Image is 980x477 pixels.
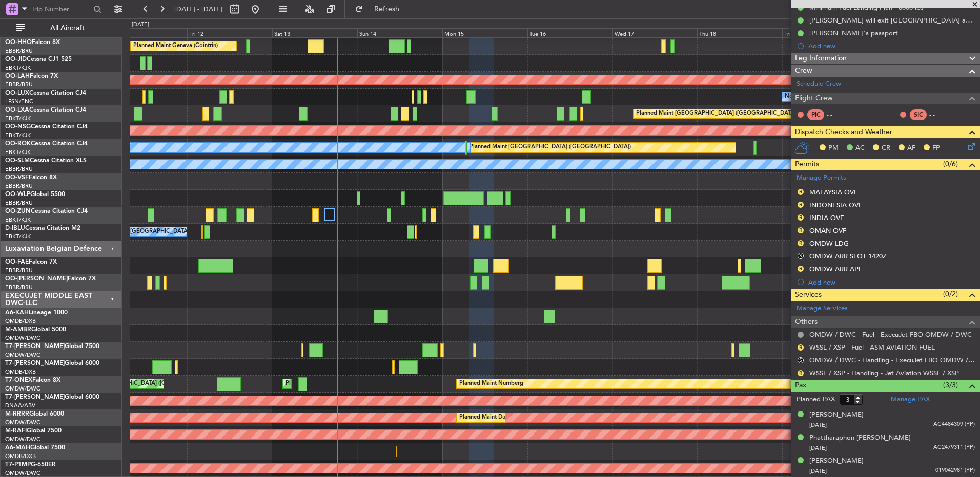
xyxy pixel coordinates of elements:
[102,28,187,37] div: Thu 11
[5,267,33,274] a: EBBR/BRU
[636,106,798,121] div: Planned Maint [GEOGRAPHIC_DATA] ([GEOGRAPHIC_DATA])
[798,240,804,246] button: R
[798,370,804,376] button: R
[5,56,27,62] span: OO-JID
[527,28,612,37] div: Tue 16
[798,357,804,363] button: S
[5,419,40,426] a: OMDW/DWC
[797,395,835,405] label: Planned PAX
[808,41,975,50] div: Add new
[5,428,62,434] a: M-RAFIGlobal 7500
[442,28,527,37] div: Mon 15
[828,143,839,154] span: PM
[5,445,30,451] span: A6-MAH
[350,1,412,17] button: Refresh
[5,445,65,451] a: A6-MAHGlobal 7500
[5,377,32,383] span: T7-ONEX
[795,380,806,392] span: Pax
[5,141,88,147] a: OO-ROKCessna Citation CJ4
[809,410,864,420] div: [PERSON_NAME]
[5,276,68,282] span: OO-[PERSON_NAME]
[798,266,804,272] button: R
[5,132,31,139] a: EBKT/KJK
[5,327,31,333] span: M-AMBR
[5,259,57,265] a: OO-FAEFalcon 7X
[809,213,844,222] div: INDIA OVF
[5,334,40,342] a: OMDW/DWC
[5,90,86,96] a: OO-LUXCessna Citation CJ4
[5,199,33,207] a: EBBR/BRU
[5,233,31,241] a: EBKT/KJK
[5,39,32,46] span: OO-HHO
[5,343,65,350] span: T7-[PERSON_NAME]
[5,428,27,434] span: M-RAFI
[5,124,88,130] a: OO-NSGCessna Citation CJ4
[809,456,864,466] div: [PERSON_NAME]
[795,126,892,138] span: Dispatch Checks and Weather
[5,73,30,79] span: OO-LAH
[809,330,972,339] a: OMDW / DWC - Fuel - ExecuJet FBO OMDW / DWC
[5,208,31,214] span: OO-ZUN
[797,303,848,314] a: Manage Services
[5,115,31,122] a: EBKT/KJK
[5,284,33,291] a: EBBR/BRU
[5,368,36,376] a: OMDB/DXB
[798,189,804,195] button: R
[59,376,220,392] div: Planned Maint [GEOGRAPHIC_DATA] ([GEOGRAPHIC_DATA])
[5,436,40,443] a: OMDW/DWC
[795,159,819,170] span: Permits
[808,278,975,287] div: Add new
[5,225,25,231] span: D-IBLU
[785,89,846,104] div: No Crew Nancy (Essey)
[459,410,560,425] div: Planned Maint Dubai (Al Maktoum Intl)
[5,182,33,190] a: EBBR/BRU
[891,395,930,405] a: Manage PAX
[697,28,782,37] div: Thu 18
[809,29,898,37] div: [PERSON_NAME]'s passport
[469,140,631,155] div: Planned Maint [GEOGRAPHIC_DATA] ([GEOGRAPHIC_DATA])
[809,265,861,273] div: OMDW ARR API
[809,239,849,248] div: OMDW LDG
[809,343,935,352] a: WSSL / XSP - Fuel - ASM AVIATION FUEL
[809,467,827,475] span: [DATE]
[809,356,975,364] a: OMDW / DWC - Handling - ExecuJet FBO OMDW / DWC
[5,343,99,350] a: T7-[PERSON_NAME]Global 7500
[132,20,149,29] div: [DATE]
[5,191,65,198] a: OO-WLPGlobal 5500
[459,376,523,392] div: Planned Maint Nurnberg
[5,394,99,400] a: T7-[PERSON_NAME]Global 6000
[5,107,86,113] a: OO-LXACessna Citation CJ4
[5,411,29,417] span: M-RRRR
[795,93,833,104] span: Flight Crew
[5,259,29,265] span: OO-FAE
[187,28,272,37] div: Fri 12
[5,107,29,113] span: OO-LXA
[933,443,975,452] span: AC2479311 (PP)
[5,64,31,72] a: EBKT/KJK
[11,20,111,36] button: All Aircraft
[174,5,222,14] span: [DATE] - [DATE]
[797,173,846,183] a: Manage Permits
[5,411,64,417] a: M-RRRRGlobal 6000
[882,143,890,154] span: CR
[357,28,442,37] div: Sun 14
[5,191,30,198] span: OO-WLP
[133,38,218,54] div: Planned Maint Geneva (Cointrin)
[5,360,99,366] a: T7-[PERSON_NAME]Global 6000
[5,469,40,477] a: OMDW/DWC
[809,368,959,377] a: WSSL / XSP - Handling - Jet Aviation WSSL / XSP
[907,143,915,154] span: AF
[5,208,88,214] a: OO-ZUNCessna Citation CJ4
[935,466,975,475] span: 019042981 (PP)
[943,159,958,169] span: (0/6)
[5,351,40,359] a: OMDW/DWC
[5,385,40,393] a: OMDW/DWC
[809,201,862,209] div: INDONESIA OVF
[797,79,841,90] a: Schedule Crew
[5,98,33,105] a: LFSN/ENC
[5,56,72,62] a: OO-JIDCessna CJ1 525
[31,2,90,17] input: Trip Number
[5,47,33,55] a: EBBR/BRU
[5,402,35,409] a: DNAA/ABV
[5,216,31,224] a: EBKT/KJK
